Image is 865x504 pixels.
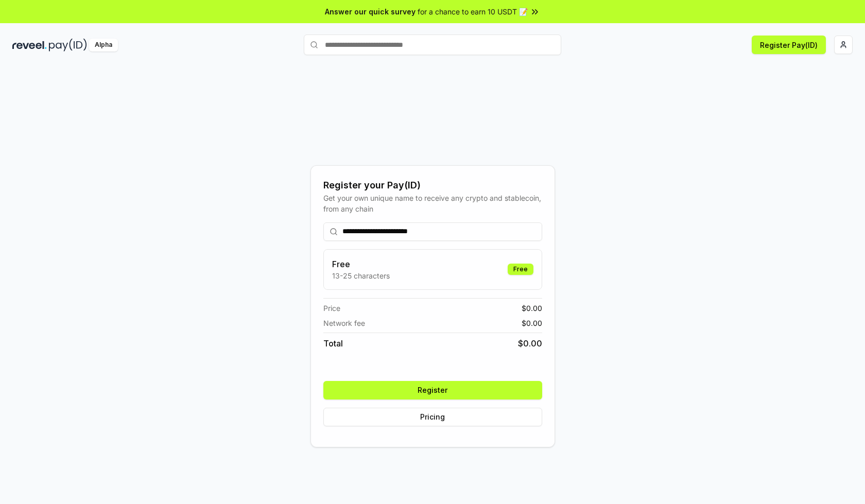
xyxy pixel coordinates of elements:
span: Network fee [323,318,365,328]
span: Total [323,337,343,350]
p: 13-25 characters [332,270,390,281]
span: $ 0.00 [518,337,542,350]
span: for a chance to earn 10 USDT 📝 [418,6,528,17]
span: $ 0.00 [522,318,542,328]
button: Register Pay(ID) [752,36,826,54]
div: Alpha [89,39,118,51]
span: $ 0.00 [522,303,542,314]
span: Price [323,303,340,314]
img: reveel_dark [12,39,47,51]
button: Pricing [323,408,542,426]
span: Answer our quick survey [325,6,416,17]
button: Register [323,381,542,399]
div: Register your Pay(ID) [323,178,542,193]
div: Free [508,264,533,275]
div: Get your own unique name to receive any crypto and stablecoin, from any chain [323,193,542,214]
img: pay_id [49,39,87,51]
h3: Free [332,258,390,270]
